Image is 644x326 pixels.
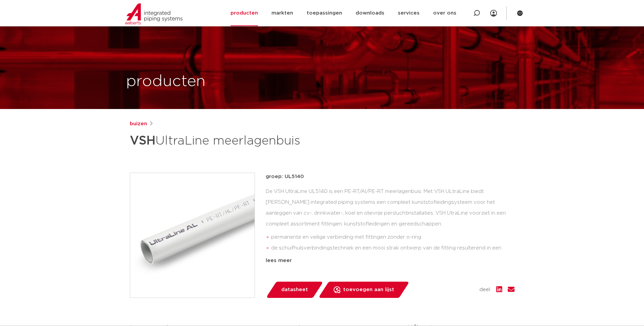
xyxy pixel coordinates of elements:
[130,120,147,128] a: buizen
[126,71,206,92] h1: producten
[271,232,515,243] li: permanente en veilige verbinding met fittingen zonder o-ring
[266,186,515,254] div: De VSH UltraLine UL5140 is een PE-RT/Al/PE-RT meerlagenbuis. Met VSH ULtraLine biedt [PERSON_NAME...
[130,131,384,151] h1: UltraLine meerlagenbuis
[266,257,515,265] div: lees meer
[266,173,515,181] p: groep: UL5140
[271,243,515,264] li: de schuifhulsverbindingstechniek en een mooi strak ontwerp van de fitting resulterend in een geri...
[266,282,323,298] a: datasheet
[479,286,491,294] span: deel:
[281,284,308,295] span: datasheet
[130,173,255,298] img: Product Image for VSH UltraLine meerlagenbuis
[130,135,156,147] strong: VSH
[343,284,394,295] span: toevoegen aan lijst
